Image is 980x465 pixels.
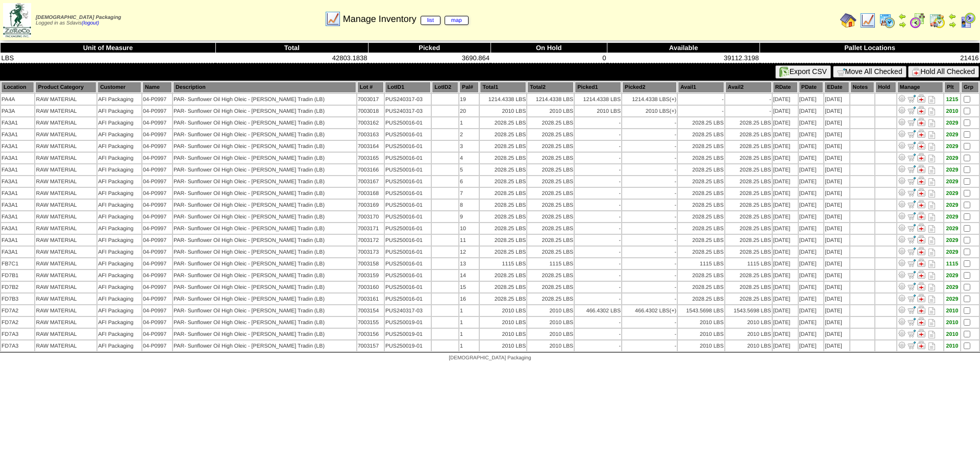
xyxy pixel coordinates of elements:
[917,188,925,197] img: Manage Hold
[945,155,960,161] div: 2029
[142,117,172,128] td: 04-P0997
[1,106,34,116] td: PA3A
[917,153,925,161] img: Manage Hold
[459,106,479,116] td: 20
[917,224,925,232] img: Manage Hold
[575,188,621,199] td: -
[97,94,141,105] td: AFI Packaging
[908,271,916,279] img: Move
[35,200,96,210] td: RAW MATERIAL
[917,259,925,267] img: Manage Hold
[1,94,34,105] td: PA4A
[917,177,925,185] img: Manage Hold
[773,164,798,175] td: [DATE]
[368,43,491,53] th: Picked
[357,164,384,175] td: 7003166
[944,82,960,93] th: Plt
[908,294,916,302] img: Move
[929,12,945,29] img: calendarinout.gif
[142,141,172,152] td: 04-P0997
[35,188,96,199] td: RAW MATERIAL
[917,341,925,349] img: Manage Hold
[898,130,906,138] img: Adjust
[775,65,831,79] button: Export CSV
[917,94,925,103] img: Manage Hold
[917,282,925,290] img: Manage Hold
[173,164,356,175] td: PAR- Sunflower Oil High Oleic - [PERSON_NAME] Tradin (LB)
[824,129,849,140] td: [DATE]
[908,235,916,243] img: Move
[357,176,384,187] td: 7003167
[898,317,906,326] img: Adjust
[928,119,935,127] i: Note
[898,20,906,29] img: arrowright.gif
[622,117,677,128] td: -
[1,53,216,63] td: LBS
[799,94,823,105] td: [DATE]
[773,153,798,163] td: [DATE]
[385,94,431,105] td: PUS240317-03
[928,143,935,151] i: Note
[799,117,823,128] td: [DATE]
[799,153,823,163] td: [DATE]
[575,82,621,93] th: Picked1
[527,82,574,93] th: Total2
[1,43,216,53] th: Unit of Measure
[898,153,906,161] img: Adjust
[385,129,431,140] td: PUS250016-01
[824,82,849,93] th: EDate
[357,153,384,163] td: 7003165
[35,176,96,187] td: RAW MATERIAL
[173,141,356,152] td: PAR- Sunflower Oil High Oleic - [PERSON_NAME] Tradin (LB)
[898,141,906,150] img: Adjust
[97,141,141,152] td: AFI Packaging
[1,164,34,175] td: FA3A1
[725,176,772,187] td: 2028.25 LBS
[824,141,849,152] td: [DATE]
[879,12,895,29] img: calendarprod.gif
[575,141,621,152] td: -
[945,132,960,138] div: 2029
[97,153,141,163] td: AFI Packaging
[833,66,906,78] button: Move All Checked
[35,94,96,105] td: RAW MATERIAL
[459,141,479,152] td: 3
[928,178,935,186] i: Note
[875,82,896,93] th: Hold
[860,12,876,29] img: line_graph.gif
[622,106,677,116] td: 2010 LBS
[575,106,621,116] td: 2010 LBS
[678,106,724,116] td: -
[325,11,341,27] img: line_graph.gif
[898,224,906,232] img: Adjust
[678,129,724,140] td: 2028.25 LBS
[480,188,526,199] td: 2028.25 LBS
[725,141,772,152] td: 2028.25 LBS
[908,329,916,337] img: Move
[917,165,925,173] img: Manage Hold
[773,82,798,93] th: RDate
[678,117,724,128] td: 2028.25 LBS
[459,94,479,105] td: 19
[142,176,172,187] td: 04-P0997
[357,141,384,152] td: 7003164
[97,117,141,128] td: AFI Packaging
[917,235,925,243] img: Manage Hold
[908,247,916,255] img: Move
[173,176,356,187] td: PAR- Sunflower Oil High Oleic - [PERSON_NAME] Tradin (LB)
[897,82,943,93] th: Manage
[385,176,431,187] td: PUS250016-01
[215,53,368,63] td: 42803.1838
[459,164,479,175] td: 5
[898,106,906,114] img: Adjust
[35,117,96,128] td: RAW MATERIAL
[36,15,121,26] span: Logged in as Sdavis
[173,117,356,128] td: PAR- Sunflower Oil High Oleic - [PERSON_NAME] Tradin (LB)
[173,188,356,199] td: PAR- Sunflower Oil High Oleic - [PERSON_NAME] Tradin (LB)
[1,200,34,210] td: FA3A1
[945,143,960,150] div: 2029
[622,153,677,163] td: -
[824,153,849,163] td: [DATE]
[357,82,384,93] th: Lot #
[459,188,479,199] td: 7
